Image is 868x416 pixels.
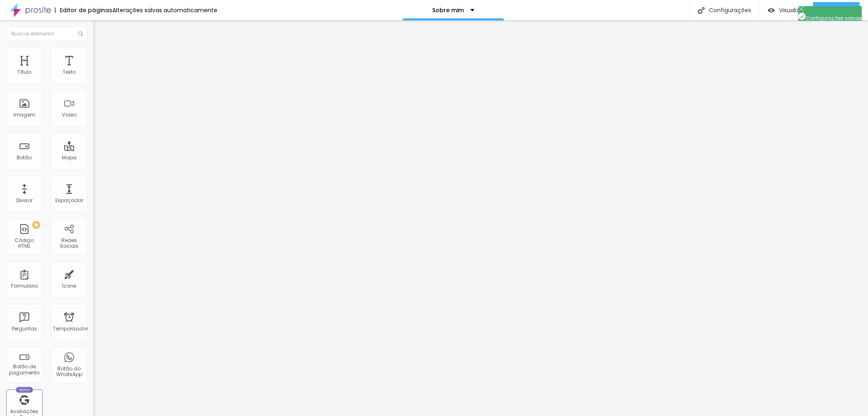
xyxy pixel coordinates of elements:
[779,6,805,14] font: Visualizar
[62,154,77,161] font: Mapa
[94,20,868,416] iframe: Editor
[19,387,30,392] font: Novo
[63,68,76,75] font: Texto
[813,2,860,18] button: Publicar
[698,7,705,14] img: Ícone
[11,282,38,289] font: Formulário
[53,325,88,332] font: Temporizador
[17,68,31,75] font: Título
[12,325,37,332] font: Perguntas
[798,15,862,22] span: Configurações salvas
[17,154,32,161] font: Botão
[6,26,87,41] input: Buscar elemento
[798,6,804,12] img: Icone
[78,31,83,36] img: Ícone
[55,197,83,204] font: Espaçador
[709,6,751,14] font: Configurações
[62,282,77,289] font: Ícone
[760,2,813,18] button: Visualizar
[798,13,806,20] img: Icone
[15,237,34,249] font: Código HTML
[60,6,112,14] font: Editor de páginas
[60,237,79,249] font: Redes Sociais
[768,7,775,14] img: view-1.svg
[56,365,82,378] font: Botão do WhatsApp
[13,111,35,118] font: Imagem
[9,363,40,376] font: Botão de pagamento
[62,111,77,118] font: Vídeo
[16,197,33,204] font: Divisor
[112,6,217,14] font: Alterações salvas automaticamente
[433,6,464,14] font: Sobre mim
